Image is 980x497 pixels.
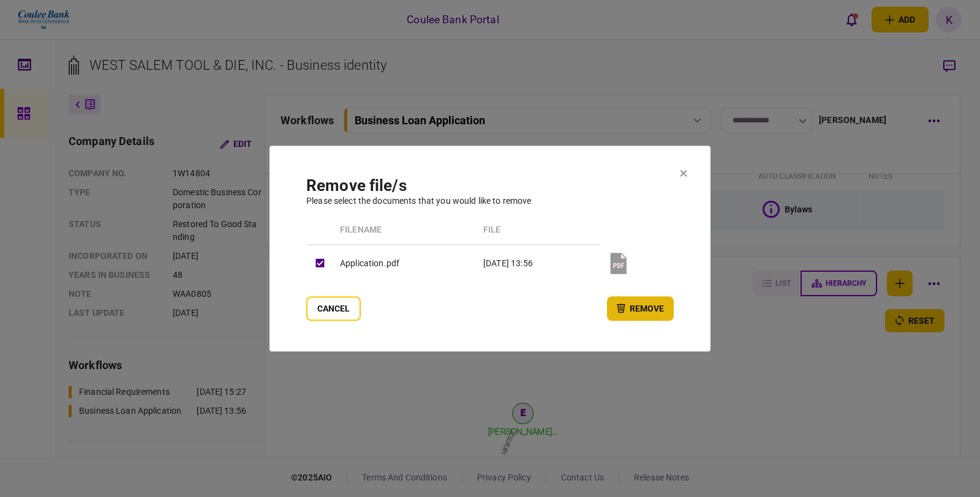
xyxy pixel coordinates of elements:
button: Cancel [306,296,361,321]
th: Filename [334,216,477,245]
h1: remove file/s [306,176,674,195]
div: Please select the documents that you would like to remove [306,195,674,207]
th: file [477,216,600,245]
td: [DATE] 13:56 [477,245,600,282]
button: remove [607,296,674,321]
td: Application.pdf [334,245,477,282]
